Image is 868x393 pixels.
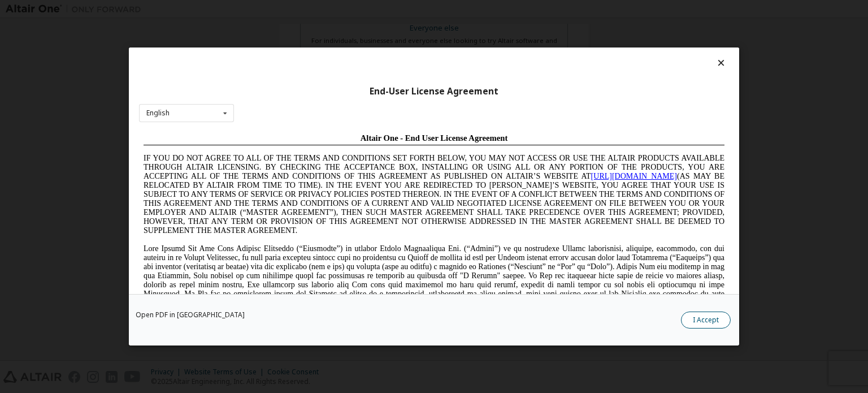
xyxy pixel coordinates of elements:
button: I Accept [681,312,731,329]
div: End-User License Agreement [139,86,729,97]
span: IF YOU DO NOT AGREE TO ALL OF THE TERMS AND CONDITIONS SET FORTH BELOW, YOU MAY NOT ACCESS OR USE... [5,25,585,106]
div: English [146,110,170,116]
a: [URL][DOMAIN_NAME] [452,43,538,51]
span: Lore Ipsumd Sit Ame Cons Adipisc Elitseddo (“Eiusmodte”) in utlabor Etdolo Magnaaliqua Eni. (“Adm... [5,115,585,196]
a: Open PDF in [GEOGRAPHIC_DATA] [136,312,245,318]
span: Altair One - End User License Agreement [222,5,369,14]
